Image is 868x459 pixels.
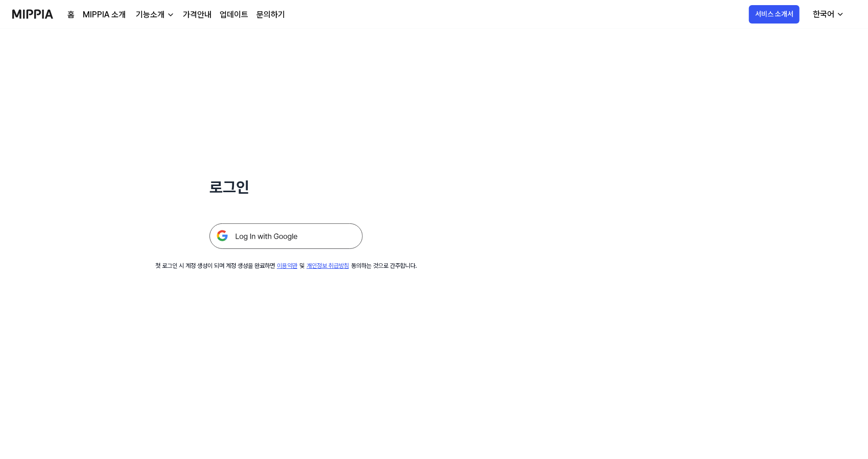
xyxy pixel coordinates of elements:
[134,9,167,21] div: 기능소개
[167,11,175,19] img: down
[155,261,417,270] div: 첫 로그인 시 계정 생성이 되며 계정 생성을 완료하면 및 동의하는 것으로 간주합니다.
[811,8,836,20] div: 한국어
[805,4,851,25] button: 한국어
[67,9,75,21] a: 홈
[220,9,248,21] a: 업데이트
[277,262,297,269] a: 이용약관
[209,223,363,249] img: 구글 로그인 버튼
[209,176,363,199] h1: 로그인
[183,9,212,21] a: 가격안내
[134,9,175,21] button: 기능소개
[307,262,349,269] a: 개인정보 취급방침
[256,9,285,21] a: 문의하기
[749,5,800,24] button: 서비스 소개서
[83,9,126,21] a: MIPPIA 소개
